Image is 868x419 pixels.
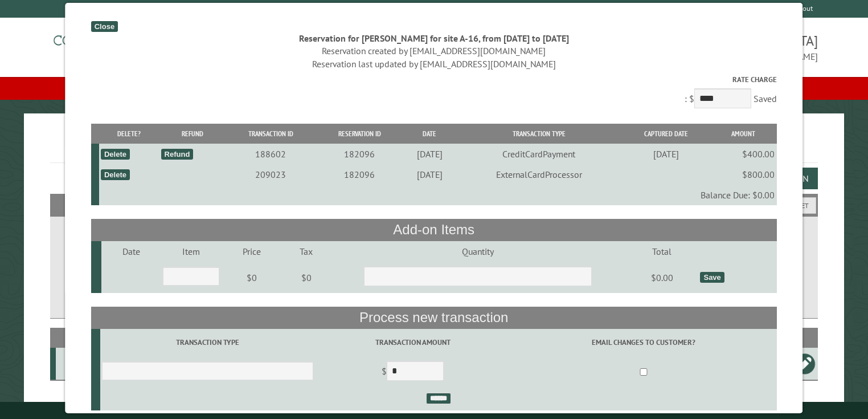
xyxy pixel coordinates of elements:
[626,241,699,262] td: Total
[316,144,403,164] td: 182096
[403,124,457,144] th: Date
[403,164,457,185] td: [DATE]
[161,149,194,160] div: Refund
[91,44,777,57] div: Reservation created by [EMAIL_ADDRESS][DOMAIN_NAME]
[226,144,316,164] td: 188602
[91,21,118,32] div: Close
[102,337,313,348] label: Transaction Type
[457,124,622,144] th: Transaction Type
[99,185,777,205] td: Balance Due: $0.00
[91,219,777,241] th: Add-on Items
[710,144,777,164] td: $400.00
[403,144,457,164] td: [DATE]
[99,124,159,144] th: Delete?
[710,124,777,144] th: Amount
[101,241,161,262] td: Date
[316,124,403,144] th: Reservation ID
[622,124,711,144] th: Captured Date
[701,272,724,283] div: Save
[159,124,226,144] th: Refund
[91,74,777,111] div: : $
[56,328,122,348] th: Site
[50,22,193,67] img: Campground Commander
[370,406,498,414] small: © Campground Commander LLC. All rights reserved.
[60,358,121,369] div: A-16
[622,144,711,164] td: [DATE]
[226,164,316,185] td: 209023
[710,164,777,185] td: $800.00
[91,307,777,328] th: Process new transaction
[626,262,699,294] td: $0.00
[754,93,777,104] span: Saved
[513,337,775,348] label: Email changes to customer?
[91,74,777,85] label: Rate Charge
[222,241,283,262] td: Price
[91,32,777,44] div: Reservation for [PERSON_NAME] for site A-16, from [DATE] to [DATE]
[161,241,221,262] td: Item
[222,262,283,294] td: $0
[317,337,509,348] label: Transaction Amount
[283,262,330,294] td: $0
[457,164,622,185] td: ExternalCardProcessor
[91,58,777,70] div: Reservation last updated by [EMAIL_ADDRESS][DOMAIN_NAME]
[330,241,625,262] td: Quantity
[316,356,511,388] td: $
[50,194,818,215] h2: Filters
[101,169,130,180] div: Delete
[50,132,818,163] h1: Reservations
[316,164,403,185] td: 182096
[283,241,330,262] td: Tax
[226,124,316,144] th: Transaction ID
[101,149,130,160] div: Delete
[457,144,622,164] td: CreditCardPayment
